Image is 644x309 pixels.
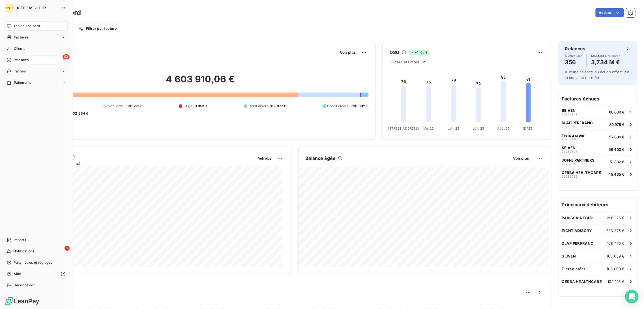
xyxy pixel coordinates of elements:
[497,126,510,130] tspan: Août 25
[607,254,624,258] span: 168 039 €
[609,147,624,152] span: 56 400 €
[423,126,434,130] tspan: Mai 25
[610,160,624,164] span: 51 332 €
[63,54,70,59] span: 53
[340,50,355,55] span: Voir plus
[562,121,593,125] span: DLAPIPERFRANC
[607,241,624,246] span: 168 470 €
[562,125,578,128] span: 20252382
[625,290,638,303] div: Open Intercom Messenger
[327,104,348,109] span: Crédit divers
[562,241,593,246] span: DLAPIPERFRANC
[562,279,602,284] span: CERBA HEALTHCARE
[609,135,624,139] span: 57 600 €
[558,106,637,118] button: SEIVEN2025295288 839 €
[14,237,26,243] span: Imports
[609,110,624,114] span: 88 839 €
[562,138,577,141] span: 20252419
[609,122,624,127] span: 80 978 €
[562,228,592,233] span: EIGHT ADISORY
[5,269,68,278] a: Aide
[513,156,529,160] span: Voir plus
[16,6,57,10] span: JOFFE ASSOCIES
[14,35,28,40] span: Factures
[606,228,624,233] span: 233 875 €
[271,104,286,109] span: 112 077 €
[523,126,534,130] tspan: [DATE]
[126,104,142,109] span: 901 271 €
[511,156,531,161] button: Voir plus
[473,126,484,130] tspan: Juil. 25
[65,246,70,251] span: 1
[338,50,357,55] button: Voir plus
[562,162,578,166] span: 20252840
[558,130,637,143] button: Tiers à créer2025241957 600 €
[14,57,29,63] span: Relances
[565,45,585,52] h6: Relances
[565,54,582,58] span: À effectuer
[14,69,26,74] span: Tâches
[256,156,273,161] button: Voir plus
[351,104,369,109] span: -118 392 €
[591,58,620,67] h4: 3,734 M €
[562,113,578,116] span: 20252952
[608,172,624,177] span: 45 435 €
[14,271,21,276] span: Aide
[408,50,429,55] span: -4 jours
[558,92,637,106] h6: Factures échues
[562,254,576,258] span: SEIVEN
[74,24,120,33] button: Filtrer par facture
[448,126,459,130] tspan: Juin 25
[558,168,637,180] button: CERBA HEALTHCARE2025329045 435 €
[565,58,582,67] h4: 356
[71,111,88,116] span: -32 834 €
[558,198,637,211] h6: Principaux débiteurs
[607,267,624,271] span: 108 000 €
[562,267,585,271] span: Tiers à créer
[13,249,34,254] span: Notifications
[108,104,124,109] span: Non-échu
[558,155,637,168] button: JOFFE PARTNERS2025284051 332 €
[562,175,578,178] span: 20253290
[595,8,624,17] button: Actions
[562,150,578,153] span: 20252593
[183,104,192,109] span: Litige
[558,143,637,155] button: SEIVEN2025259356 400 €
[562,108,576,113] span: SEIVEN
[14,23,40,29] span: Tableau de bord
[391,60,419,64] span: 6 derniers mois
[565,70,629,80] span: Aucune relance ou action effectuée la semaine dernière.
[388,126,419,130] tspan: [STREET_ADDRESS]
[591,54,620,58] span: Montant à relancer
[14,80,31,85] span: Paiements
[389,49,399,56] h6: DSO
[14,260,52,265] span: Paramètres et réglages
[5,297,40,306] img: Logo LeanPay
[607,279,624,284] span: 104 145 €
[5,3,14,12] div: [PERSON_NAME]
[14,46,25,51] span: Clients
[562,170,601,175] span: CERBA HEALTHCARE
[195,104,208,109] span: 9 853 €
[607,216,624,220] span: 296 125 €
[562,216,593,220] span: PARISSAINTGER
[562,133,585,138] span: Tiers à créer
[14,283,35,288] span: Déconnexion
[258,156,271,160] span: Voir plus
[558,118,637,130] button: DLAPIPERFRANC2025238280 978 €
[32,160,254,166] span: Chiffre d'affaires mensuel
[562,158,594,162] span: JOFFE PARTNERS
[248,104,268,109] span: Débit divers
[32,74,368,91] h2: 4 603 910,06 €
[305,155,336,162] h6: Balance âgée
[562,145,576,150] span: SEIVEN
